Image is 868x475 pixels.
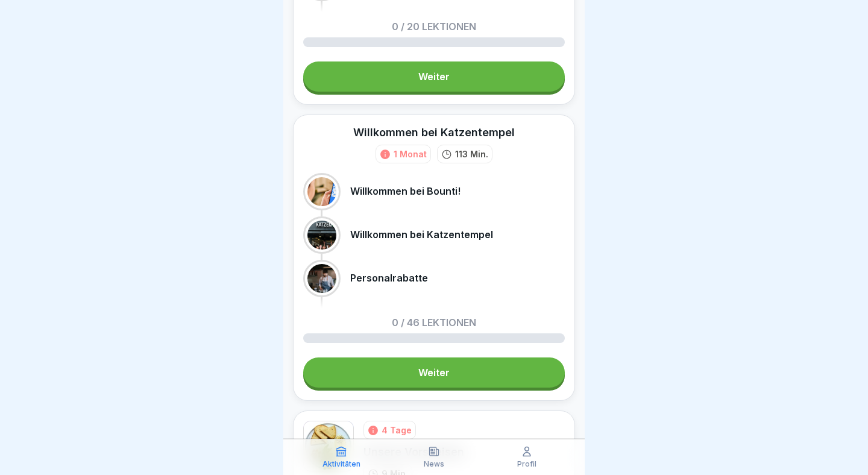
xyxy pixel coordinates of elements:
img: hk6n0y9qhh48bqa8yzt6q7ea.png [303,421,354,471]
p: 0 / 46 Lektionen [392,318,476,327]
p: News [424,460,444,468]
p: Personalrabatte [350,272,428,284]
div: Willkommen bei Katzentempel [353,125,515,140]
p: Willkommen bei Katzentempel [350,229,493,241]
p: Aktivitäten [322,460,360,468]
div: 4 Tage [382,424,412,436]
p: 0 / 20 Lektionen [392,22,476,31]
div: 1 Monat [394,148,427,160]
p: 113 Min. [455,148,488,160]
a: Weiter [303,61,565,92]
a: Weiter [303,357,565,388]
p: Profil [517,460,536,468]
p: Willkommen bei Bounti! [350,186,461,197]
